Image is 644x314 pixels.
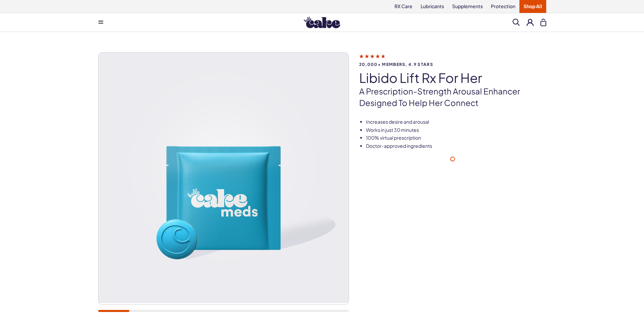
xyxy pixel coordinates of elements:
li: Works in just 30 minutes [366,127,546,134]
li: Increases desire and arousal [366,119,546,125]
h1: Libido Lift Rx For Her [359,71,546,85]
img: Hello Cake [304,17,340,28]
a: 20,000+ members, 4.9 stars [359,53,546,67]
li: Doctor-approved ingredients [366,143,546,150]
img: Libido Lift Rx For Her [98,53,349,303]
p: A prescription-strength arousal enhancer designed to help her connect [359,86,546,108]
span: 20,000+ members, 4.9 stars [359,62,546,67]
li: 100% virtual prescription [366,135,546,141]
